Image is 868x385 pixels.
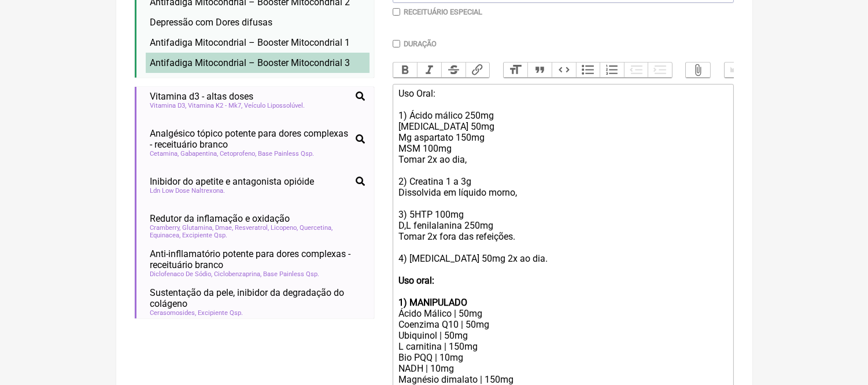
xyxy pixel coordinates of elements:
[576,63,600,78] button: Bullets
[552,63,576,78] button: Code
[150,102,187,109] span: Vitamina D3
[417,63,441,78] button: Italic
[150,287,365,309] span: Sustentação da pele, inibidor da degradação do colágeno
[150,37,350,48] span: Antifadiga Mitocondrial – Booster Mitocondrial 1
[527,63,552,78] button: Quote
[216,224,234,232] span: Dmae
[300,224,333,232] span: Quercetina
[466,63,490,78] button: Link
[271,224,298,232] span: Licopeno
[150,248,365,270] span: Anti-infllamatório potente para dores complexas - receituário branco
[398,275,467,308] strong: Uso oral: 1) MANIPULADO
[648,63,672,78] button: Increase Level
[183,224,214,232] span: Glutamina
[600,63,624,78] button: Numbers
[264,270,320,278] span: Base Painless Qsp
[150,128,351,150] span: Analgésico tópico potente para dores complexas - receituário branco
[189,102,243,109] span: Vitamina K2 - Mk7
[150,309,197,317] span: Cerasomosides
[215,270,262,278] span: Ciclobenzaprina
[150,232,181,239] span: Equinacea
[150,187,226,195] span: Ldn Low Dose Naltrexona
[150,176,315,187] span: Inibidor do apetite e antagonista opióide
[198,309,243,317] span: Excipiente Qsp
[686,63,710,78] button: Attach Files
[258,150,315,157] span: Base Painless Qsp
[150,270,213,278] span: Diclofenaco De Sódio
[150,213,290,224] span: Redutor da inflamação e oxidação
[441,63,466,78] button: Strikethrough
[150,224,181,232] span: Cramberry
[150,17,273,28] span: Depressão com Dores difusas
[150,91,254,102] span: Vitamina d3 - altas doses
[150,57,350,68] span: Antifadiga Mitocondrial – Booster Mitocondrial 3
[504,63,528,78] button: Heading
[624,63,648,78] button: Decrease Level
[183,232,228,239] span: Excipiente Qsp
[235,224,269,232] span: Resveratrol
[404,8,482,16] label: Receituário Especial
[393,63,418,78] button: Bold
[404,39,437,48] label: Duração
[725,63,749,78] button: Undo
[245,102,305,109] span: Veículo Lipossolúvel
[220,150,257,157] span: Cetoprofeno
[181,150,219,157] span: Gabapentina
[398,88,727,275] div: Uso Oral: 1) Ácido málico 250mg [MEDICAL_DATA] 50mg Mg aspartato 150mg MSM 100mg Tomar 2x ao dia,...
[150,150,179,157] span: Cetamina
